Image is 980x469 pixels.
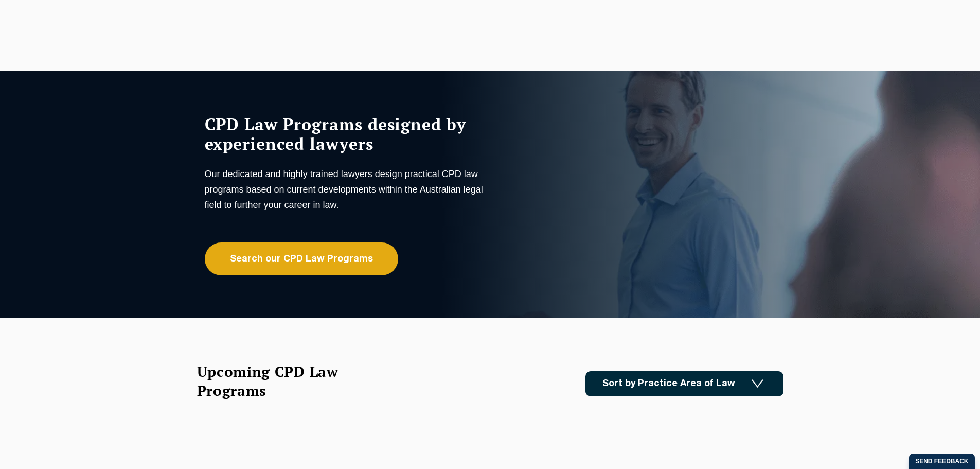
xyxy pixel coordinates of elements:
a: Search our CPD Law Programs [205,242,398,275]
p: Our dedicated and highly trained lawyers design practical CPD law programs based on current devel... [205,166,488,213]
h1: CPD Law Programs designed by experienced lawyers [205,114,488,153]
img: Icon [752,379,763,388]
a: Sort by Practice Area of Law [585,371,783,396]
h2: Upcoming CPD Law Programs [197,362,364,400]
